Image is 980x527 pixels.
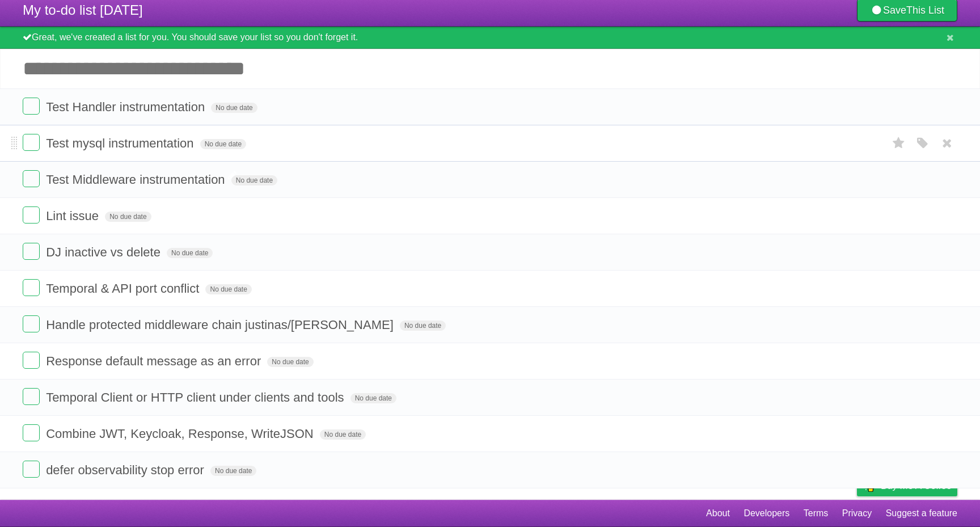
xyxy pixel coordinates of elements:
[167,248,213,258] span: No due date
[267,357,313,367] span: No due date
[804,503,829,524] a: Terms
[350,393,396,403] span: No due date
[23,243,40,260] label: Done
[23,134,40,151] label: Done
[23,315,40,332] label: Done
[706,503,730,524] a: About
[23,98,40,115] label: Done
[105,212,151,222] span: No due date
[46,172,227,187] span: Test Middleware instrumentation
[888,134,910,153] label: Star task
[23,388,40,405] label: Done
[46,463,207,477] span: defer observability stop error
[23,424,40,441] label: Done
[205,284,251,294] span: No due date
[400,321,446,331] span: No due date
[46,245,163,259] span: DJ inactive vs delete
[23,2,143,18] span: My to-do list [DATE]
[744,503,789,524] a: Developers
[200,139,246,149] span: No due date
[881,476,952,496] span: Buy me a coffee
[906,5,944,16] b: This List
[46,427,316,441] span: Combine JWT, Keycloak, Response, WriteJSON
[46,100,208,114] span: Test Handler instrumentation
[46,354,264,368] span: Response default message as an error
[842,503,872,524] a: Privacy
[46,318,396,332] span: Handle protected middleware chain justinas/[PERSON_NAME]
[23,352,40,369] label: Done
[320,429,366,440] span: No due date
[23,206,40,224] label: Done
[23,461,40,478] label: Done
[46,209,102,223] span: Lint issue
[46,136,196,150] span: Test mysql instrumentation
[211,103,257,113] span: No due date
[46,281,202,296] span: Temporal & API port conflict
[23,279,40,296] label: Done
[886,503,957,524] a: Suggest a feature
[210,466,256,476] span: No due date
[231,175,277,185] span: No due date
[23,170,40,187] label: Done
[46,390,347,404] span: Temporal Client or HTTP client under clients and tools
